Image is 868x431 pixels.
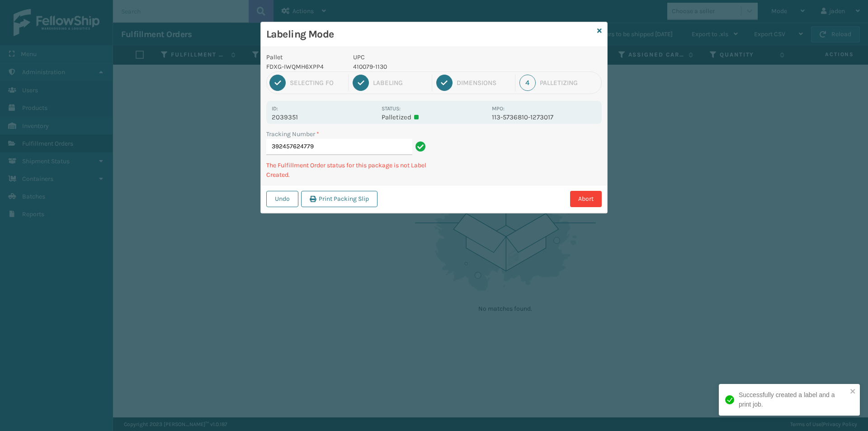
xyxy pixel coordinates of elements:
button: Undo [266,191,298,207]
div: Dimensions [457,79,511,87]
label: Id: [272,105,278,112]
p: Palletized [382,113,486,121]
h3: Labeling Mode [266,28,594,41]
label: Tracking Number [266,129,319,139]
p: The Fulfillment Order status for this package is not Label Created. [266,161,429,180]
label: Status: [382,105,401,112]
div: 2 [353,75,369,91]
div: Palletizing [540,79,599,87]
label: MPO: [492,105,505,112]
div: Successfully created a label and a print job. [739,390,847,409]
p: Pallet [266,52,342,62]
p: FDXG-IWQMH6XPP4 [266,62,342,71]
div: Labeling [373,79,427,87]
button: Print Packing Slip [301,191,377,207]
div: 4 [519,75,536,91]
div: 3 [436,75,453,91]
div: 1 [269,75,286,91]
div: Selecting FO [290,79,344,87]
p: 410079-1130 [353,62,486,71]
button: Abort [570,191,602,207]
p: 2039351 [272,113,376,121]
p: UPC [353,52,486,62]
p: 113-5736810-1273017 [492,113,596,121]
button: close [850,388,856,396]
